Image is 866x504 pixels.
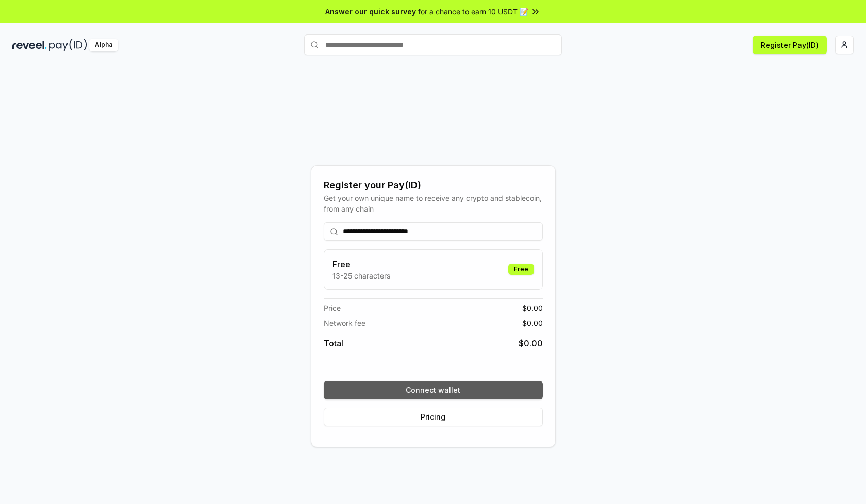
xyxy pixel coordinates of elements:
span: Answer our quick survey [325,6,416,17]
span: $ 0.00 [519,337,543,350]
div: Free [508,264,534,275]
span: $ 0.00 [522,318,543,328]
span: $ 0.00 [522,303,543,314]
button: Register Pay(ID) [753,36,827,54]
button: Connect wallet [324,381,543,399]
span: for a chance to earn 10 USDT 📝 [418,6,528,17]
span: Price [324,303,341,314]
span: Network fee [324,318,365,328]
div: Get your own unique name to receive any crypto and stablecoin, from any chain [324,193,543,214]
img: pay_id [49,39,87,51]
button: Pricing [324,408,543,426]
p: 13-25 characters [332,270,390,281]
div: Alpha [89,39,118,51]
h3: Free [332,258,390,270]
span: Total [324,337,343,350]
img: reveel_dark [12,39,47,51]
div: Register your Pay(ID) [324,178,543,193]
